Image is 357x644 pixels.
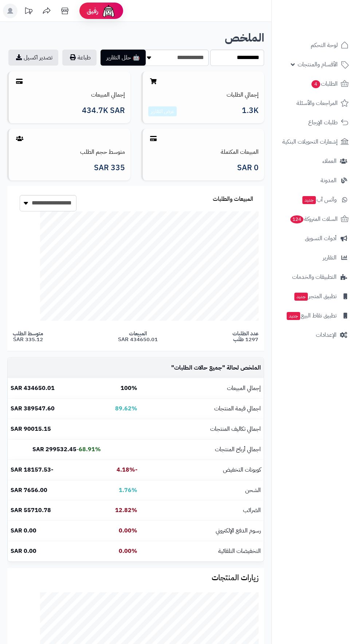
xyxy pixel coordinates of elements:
[174,363,222,372] span: جميع حالات الطلبات
[11,486,47,495] b: 7656.00 SAR
[276,172,353,189] a: المدونة
[292,272,337,282] span: التطبيقات والخدمات
[140,521,264,541] td: رسوم الدفع الإلكتروني
[94,164,125,172] span: 335 SAR
[87,7,98,15] span: رفيق
[311,79,338,89] span: الطلبات
[140,399,264,419] td: اجمالي قيمة المنتجات
[79,445,101,454] b: 68.91%
[225,29,264,46] b: الملخص
[11,384,55,393] b: 434650.01 SAR
[294,291,337,301] span: تطبيق المتجر
[11,465,53,474] b: -18157.53 SAR
[276,191,353,208] a: وآتس آبجديد
[101,50,146,66] button: 🤖 حلل التقارير
[305,233,337,243] span: أدوات التسويق
[297,98,338,108] span: المراجعات والأسئلة
[140,480,264,500] td: الشحن
[11,526,36,535] b: 0.00 SAR
[140,500,264,520] td: الضرائب
[140,378,264,398] td: إجمالي المبيعات
[11,425,51,433] b: 90015.15 SAR
[276,326,353,344] a: الإعدادات
[323,253,337,263] span: التقارير
[140,419,264,439] td: اجمالي تكاليف المنتجات
[91,90,125,99] a: إجمالي المبيعات
[276,152,353,170] a: العملاء
[140,460,264,480] td: كوبونات التخفيض
[19,4,38,20] a: تحديثات المنصة
[8,440,104,460] td: -
[11,404,55,413] b: 389547.60 SAR
[316,330,337,340] span: الإعدادات
[276,307,353,324] a: تطبيق نقاط البيعجديد
[237,164,259,172] span: 0 SAR
[213,196,253,203] h3: المبيعات والطلبات
[321,175,337,186] span: المدونة
[119,547,137,555] b: 0.00%
[298,59,338,70] span: الأقسام والمنتجات
[311,80,320,88] span: 4
[302,196,316,204] span: جديد
[311,40,338,50] span: لوحة التحكم
[232,331,259,343] span: عدد الطلبات 1297 طلب
[119,526,137,535] b: 0.00%
[62,50,97,66] button: طباعة
[140,541,264,561] td: التخفيضات التلقائية
[121,384,137,393] b: 100%
[276,114,353,131] a: طلبات الإرجاع
[11,506,51,515] b: 55710.78 SAR
[118,331,158,343] span: المبيعات 434650.01 SAR
[115,404,137,413] b: 89.62%
[276,36,353,54] a: لوحة التحكم
[290,214,338,224] span: السلات المتروكة
[282,137,338,147] span: إشعارات التحويلات البنكية
[276,75,353,93] a: الطلبات4
[101,4,116,18] img: ai-face.png
[290,215,304,223] span: 124
[276,94,353,112] a: المراجعات والأسئلة
[286,311,337,321] span: تطبيق نقاط البيع
[151,108,174,115] a: عرض التقارير
[294,293,308,301] span: جديد
[13,574,259,582] h3: زيارات المنتجات
[276,288,353,305] a: تطبيق المتجرجديد
[117,465,137,474] b: -4.18%
[302,195,337,205] span: وآتس آب
[8,50,58,66] a: تصدير اكسيل
[276,210,353,228] a: السلات المتروكة124
[32,445,76,454] b: 299532.45 SAR
[307,18,350,33] img: logo-2.png
[276,230,353,247] a: أدوات التسويق
[140,358,264,378] td: الملخص لحالة " "
[11,547,36,555] b: 0.00 SAR
[13,331,43,343] span: متوسط الطلب 335.12 SAR
[276,249,353,266] a: التقارير
[276,268,353,286] a: التطبيقات والخدمات
[82,106,125,115] span: 434.7K SAR
[322,156,337,166] span: العملاء
[140,440,264,460] td: اجمالي أرباح المنتجات
[119,486,137,495] b: 1.76%
[287,312,300,320] span: جديد
[308,117,338,128] span: طلبات الإرجاع
[80,148,125,156] a: متوسط حجم الطلب
[221,148,259,156] a: المبيعات المكتملة
[115,506,137,515] b: 12.82%
[276,133,353,151] a: إشعارات التحويلات البنكية
[227,90,259,99] a: إجمالي الطلبات
[242,106,259,117] span: 1.3K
